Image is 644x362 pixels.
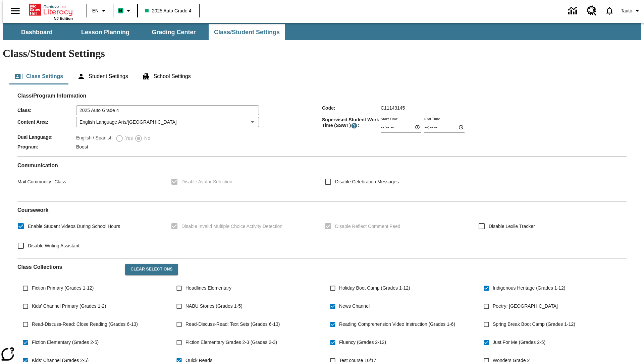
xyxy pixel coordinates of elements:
[583,2,601,20] a: Resource Center, Will open in new tab
[17,162,627,196] div: Communication
[76,105,259,115] input: Class
[72,68,133,84] button: Student Settings
[5,1,25,21] button: Open side menu
[424,116,440,121] label: End Time
[3,23,641,40] div: SubNavbar
[125,264,178,275] button: Clear Selections
[119,6,122,15] span: B
[9,68,68,84] button: Class Settings
[28,242,79,249] span: Disable Writing Assistant
[322,105,381,111] span: Code :
[621,7,632,14] span: Tauto
[214,28,280,36] span: Class/Student Settings
[17,207,627,213] h2: Course work
[3,24,70,40] button: Dashboard
[123,135,133,142] span: Yes
[29,2,73,20] div: Home
[185,321,280,328] span: Read-Discuss-Read: Text Sets (Grades 6-13)
[17,99,627,151] div: Class/Program Information
[76,134,112,142] label: English / Spanish
[115,5,135,17] button: Boost Class color is mint green. Change class color
[76,117,259,127] div: English Language Arts/[GEOGRAPHIC_DATA]
[17,144,76,149] span: Program :
[335,223,400,230] span: Disable Reflect Comment Feed
[489,223,535,230] span: Disable Lexile Tracker
[339,339,386,346] span: Fluency (Grades 2-12)
[32,339,99,346] span: Fiction Elementary (Grades 2-5)
[493,339,545,346] span: Just For Me (Grades 2-5)
[493,303,558,310] span: Poetry: [GEOGRAPHIC_DATA]
[322,117,381,129] span: Supervised Student Work Time (SSWT) :
[185,339,277,346] span: Fiction Elementary Grades 2-3 (Grades 2-3)
[3,47,641,60] h1: Class/Student Settings
[17,93,627,99] h2: Class/Program Information
[339,285,410,292] span: Holiday Boot Camp (Grades 1-12)
[17,108,76,113] span: Class :
[32,321,138,328] span: Read-Discuss-Read: Close Reading (Grades 6-13)
[181,223,282,230] span: Disable Invalid Multiple Choice Activity Detection
[185,285,231,292] span: Headlines Elementary
[17,134,76,140] span: Dual Language :
[72,24,139,40] button: Lesson Planning
[152,28,196,36] span: Grading Center
[54,16,73,20] span: NJ Edition
[493,321,575,328] span: Spring Break Boot Camp (Grades 1-12)
[28,223,120,230] span: Enable Student Videos During School Hours
[381,105,405,111] span: C11143145
[209,24,285,40] button: Class/Student Settings
[181,178,232,185] span: Disable Avatar Selection
[17,179,52,184] span: Mail Community :
[351,122,358,129] button: Supervised Student Work Time is the timeframe when students can take LevelSet and when lessons ar...
[143,135,150,142] span: No
[89,5,111,17] button: Language: EN, Select a language
[17,162,627,169] h2: Communication
[9,68,635,84] div: Class/Student Settings
[618,5,644,17] button: Profile/Settings
[601,2,618,19] a: Notifications
[137,68,196,84] button: School Settings
[140,24,207,40] button: Grading Center
[145,7,192,14] span: 2025 Auto Grade 4
[17,264,120,270] h2: Class Collections
[493,285,565,292] span: Indigenous Heritage (Grades 1-12)
[3,24,286,40] div: SubNavbar
[185,303,243,310] span: NABU Stories (Grades 1-5)
[29,3,73,16] a: Home
[52,179,66,184] span: Class
[32,285,94,292] span: Fiction Primary (Grades 1-12)
[564,2,583,20] a: Data Center
[81,28,129,36] span: Lesson Planning
[339,303,370,310] span: News Channel
[17,207,627,253] div: Coursework
[17,119,76,125] span: Content Area :
[21,28,53,36] span: Dashboard
[92,7,99,14] span: EN
[339,321,455,328] span: Reading Comprehension Video Instruction (Grades 1-6)
[335,178,399,185] span: Disable Celebration Messages
[381,116,398,121] label: Start Time
[32,303,106,310] span: Kids' Channel Primary (Grades 1-2)
[76,144,88,149] span: Boost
